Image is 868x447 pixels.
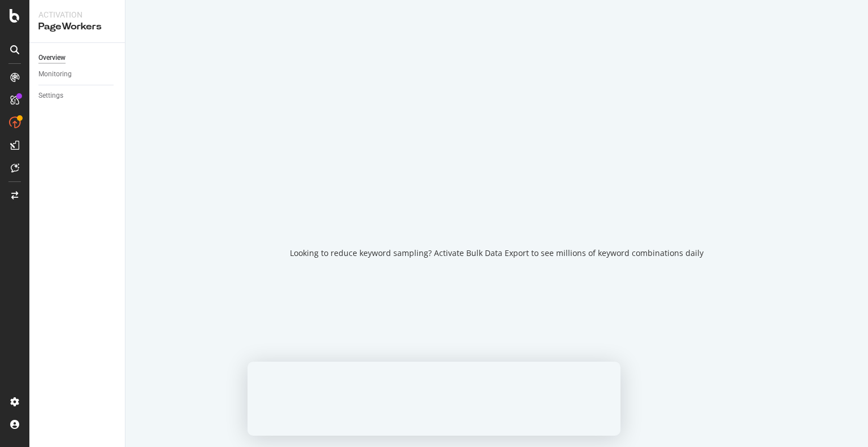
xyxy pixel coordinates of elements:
iframe: Intercom live chat [830,409,857,436]
div: Monitoring [38,68,72,80]
div: Overview [38,52,66,64]
div: Looking to reduce keyword sampling? Activate Bulk Data Export to see millions of keyword combinat... [290,248,704,259]
a: Overview [38,52,117,64]
div: Settings [38,90,63,102]
a: Monitoring [38,68,117,80]
div: animation [456,189,537,229]
div: Activation [38,9,116,20]
iframe: Survey from Botify [248,362,620,436]
a: Settings [38,90,117,102]
div: PageWorkers [38,20,116,33]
